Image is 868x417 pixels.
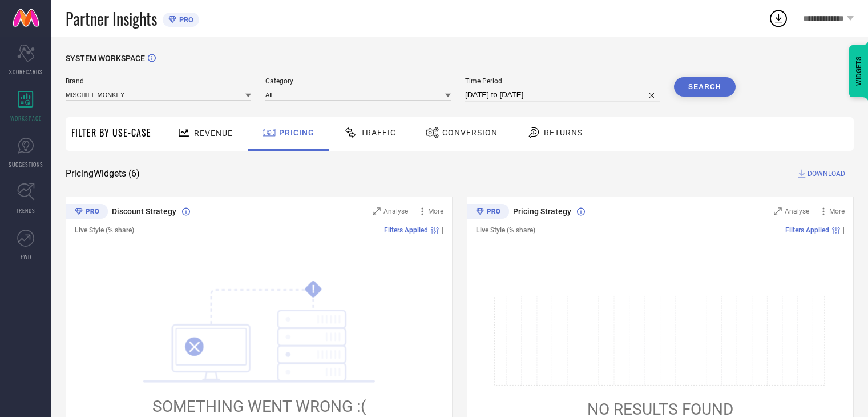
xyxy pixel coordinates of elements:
[808,168,845,179] span: DOWNLOAD
[768,8,789,29] div: Open download list
[465,77,660,85] span: Time Period
[373,207,381,215] svg: Zoom
[785,207,809,215] span: Analyse
[66,77,251,85] span: Brand
[785,226,829,234] span: Filters Applied
[442,226,443,234] span: |
[513,207,571,216] span: Pricing Strategy
[152,397,366,416] span: SOMETHING WENT WRONG :(
[674,77,736,97] button: Search
[442,128,498,137] span: Conversion
[544,128,583,137] span: Returns
[10,114,42,122] span: WORKSPACE
[383,207,408,215] span: Analyse
[465,88,660,102] input: Select time period
[112,207,176,216] span: Discount Strategy
[467,204,509,221] div: Premium
[829,207,845,215] span: More
[843,226,845,234] span: |
[66,168,140,179] span: Pricing Widgets ( 6 )
[21,252,31,261] span: FWD
[66,54,145,63] span: SYSTEM WORKSPACE
[16,206,35,215] span: TRENDS
[176,15,193,24] span: PRO
[265,77,451,85] span: Category
[66,7,157,30] span: Partner Insights
[279,128,314,137] span: Pricing
[75,226,134,234] span: Live Style (% share)
[9,67,43,76] span: SCORECARDS
[71,126,151,139] span: Filter By Use-Case
[384,226,428,234] span: Filters Applied
[66,204,108,221] div: Premium
[361,128,396,137] span: Traffic
[774,207,782,215] svg: Zoom
[9,160,43,169] span: SUGGESTIONS
[476,226,535,234] span: Live Style (% share)
[194,129,233,138] span: Revenue
[312,283,315,296] tspan: !
[428,207,443,215] span: More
